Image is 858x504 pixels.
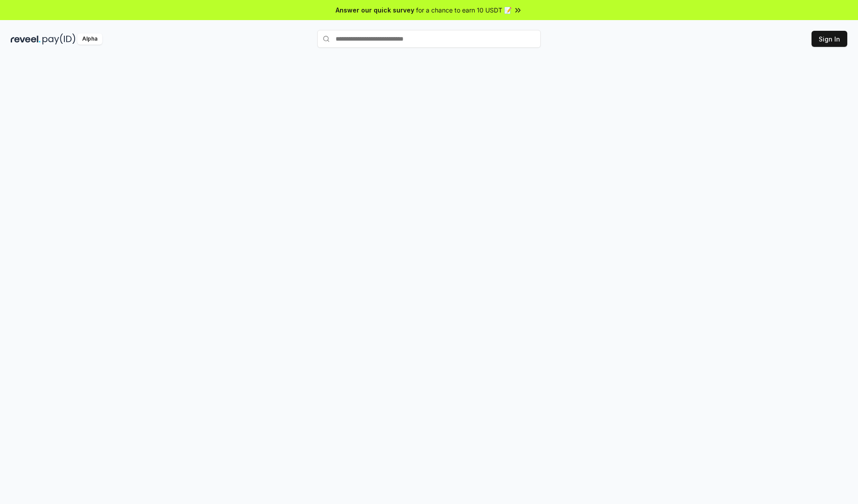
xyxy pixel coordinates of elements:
button: Sign In [812,31,847,47]
span: for a chance to earn 10 USDT 📝 [416,5,512,15]
div: Alpha [77,33,102,45]
img: reveel_dark [11,33,41,45]
img: pay_id [42,33,76,45]
span: Answer our quick survey [336,5,414,15]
